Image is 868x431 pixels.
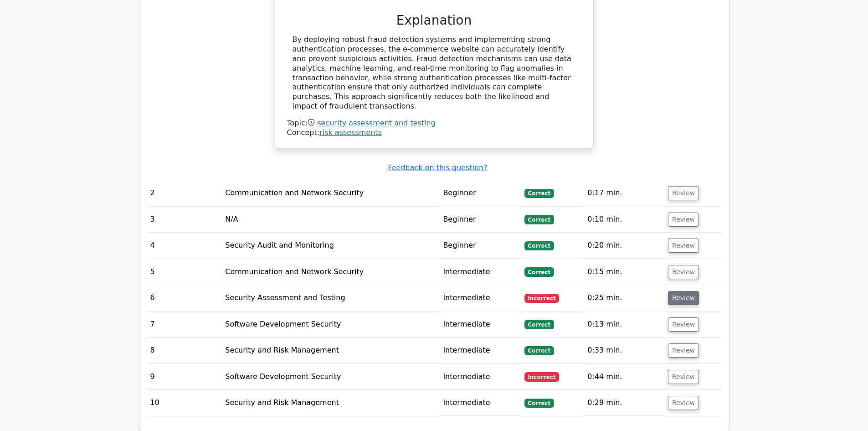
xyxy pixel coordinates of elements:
[221,233,439,259] td: Security Audit and Monitoring
[439,285,520,311] td: Intermediate
[221,312,439,338] td: Software Development Security
[439,233,520,259] td: Beginner
[439,259,520,285] td: Intermediate
[584,207,664,233] td: 0:10 min.
[221,364,439,390] td: Software Development Security
[668,343,699,358] button: Review
[524,189,554,198] span: Correct
[584,364,664,390] td: 0:44 min.
[668,291,699,305] button: Review
[584,390,664,416] td: 0:29 min.
[524,372,560,381] span: Incorrect
[668,265,699,279] button: Review
[147,390,222,416] td: 10
[524,215,554,224] span: Correct
[524,399,554,408] span: Correct
[147,285,222,311] td: 6
[221,338,439,363] td: Security and Risk Management
[439,364,520,390] td: Intermediate
[287,128,581,138] div: Concept:
[584,312,664,338] td: 0:13 min.
[293,35,576,111] div: By deploying robust fraud detection systems and implementing strong authentication processes, the...
[584,285,664,311] td: 0:25 min.
[584,259,664,285] td: 0:15 min.
[668,213,699,227] button: Review
[524,346,554,355] span: Correct
[524,267,554,276] span: Correct
[584,233,664,259] td: 0:20 min.
[524,320,554,329] span: Correct
[317,119,436,127] a: security assessment and testing
[668,317,699,332] button: Review
[388,163,487,172] a: Feedback on this question?
[147,312,222,338] td: 7
[293,13,576,28] h3: Explanation
[221,207,439,233] td: N/A
[439,312,520,338] td: Intermediate
[668,370,699,384] button: Review
[147,364,222,390] td: 9
[221,180,439,206] td: Communication and Network Security
[668,186,699,200] button: Review
[221,285,439,311] td: Security Assessment and Testing
[147,207,222,233] td: 3
[147,259,222,285] td: 5
[668,396,699,410] button: Review
[524,294,560,303] span: Incorrect
[147,233,222,259] td: 4
[439,390,520,416] td: Intermediate
[584,338,664,363] td: 0:33 min.
[439,180,520,206] td: Beginner
[524,241,554,250] span: Correct
[287,119,581,128] div: Topic:
[439,207,520,233] td: Beginner
[584,180,664,206] td: 0:17 min.
[319,128,382,137] a: risk assessments
[147,338,222,363] td: 8
[439,338,520,363] td: Intermediate
[221,390,439,416] td: Security and Risk Management
[147,180,222,206] td: 2
[668,239,699,253] button: Review
[221,259,439,285] td: Communication and Network Security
